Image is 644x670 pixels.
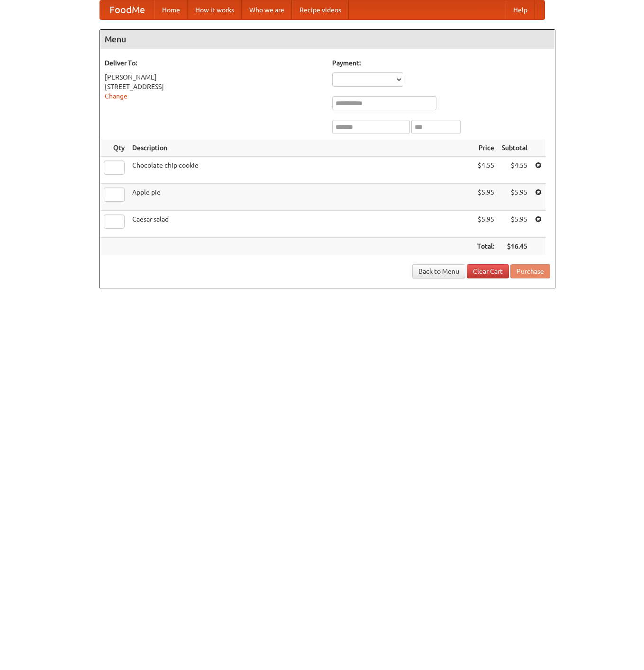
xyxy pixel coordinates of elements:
[105,58,323,68] h5: Deliver To:
[473,184,498,211] td: $5.95
[100,30,555,49] h4: Menu
[510,264,550,278] button: Purchase
[498,211,531,238] td: $5.95
[467,264,509,278] a: Clear Cart
[412,264,465,278] a: Back to Menu
[292,0,349,19] a: Recipe videos
[154,0,188,19] a: Home
[473,238,498,255] th: Total:
[105,82,323,91] div: [STREET_ADDRESS]
[105,72,323,82] div: [PERSON_NAME]
[473,139,498,157] th: Price
[128,139,473,157] th: Description
[332,58,550,68] h5: Payment:
[473,211,498,238] td: $5.95
[498,157,531,184] td: $4.55
[128,184,473,211] td: Apple pie
[506,0,535,19] a: Help
[128,157,473,184] td: Chocolate chip cookie
[473,157,498,184] td: $4.55
[498,184,531,211] td: $5.95
[188,0,242,19] a: How it works
[100,139,128,157] th: Qty
[498,139,531,157] th: Subtotal
[498,238,531,255] th: $16.45
[100,0,154,19] a: FoodMe
[242,0,292,19] a: Who we are
[128,211,473,238] td: Caesar salad
[105,92,127,100] a: Change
